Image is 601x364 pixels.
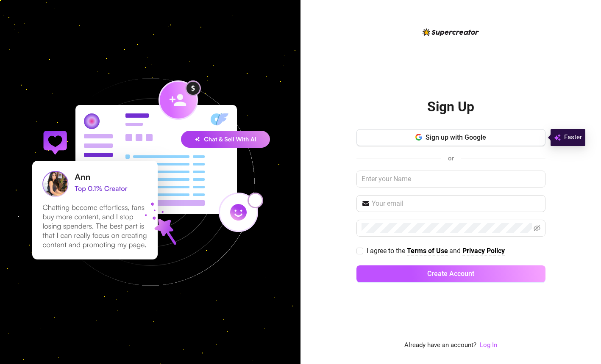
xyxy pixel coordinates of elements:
[356,171,545,188] input: Enter your Name
[356,129,545,146] button: Sign up with Google
[367,247,407,255] span: I agree to the
[356,265,545,282] button: Create Account
[448,154,454,162] span: or
[534,225,540,232] span: eye-invisible
[480,340,497,350] a: Log In
[427,98,474,116] h2: Sign Up
[407,247,448,256] a: Terms of Use
[427,270,474,278] span: Create Account
[407,247,448,255] strong: Terms of Use
[4,36,297,328] img: signup-background-D0MIrEPF.svg
[404,340,476,350] span: Already have an account?
[449,247,462,255] span: and
[564,132,582,143] span: Faster
[423,28,479,36] img: logo-BBDzfeDw.svg
[554,132,561,143] img: svg%3e
[462,247,505,255] strong: Privacy Policy
[462,247,505,256] a: Privacy Policy
[372,199,540,209] input: Your email
[480,341,497,349] a: Log In
[426,133,486,141] span: Sign up with Google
